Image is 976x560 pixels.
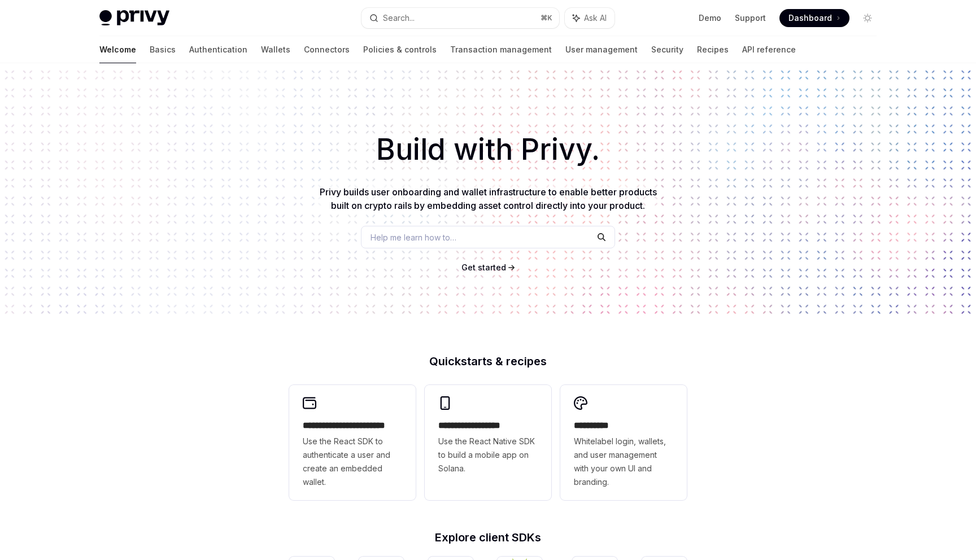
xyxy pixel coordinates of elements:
span: Use the React SDK to authenticate a user and create an embedded wallet. [303,435,402,489]
a: **** *****Whitelabel login, wallets, and user management with your own UI and branding. [560,385,687,500]
span: Dashboard [788,12,832,24]
a: Welcome [99,36,136,63]
span: Whitelabel login, wallets, and user management with your own UI and branding. [574,435,673,489]
h2: Explore client SDKs [289,532,687,543]
a: Transaction management [450,36,552,63]
a: Security [651,36,683,63]
a: Get started [461,262,506,273]
a: Recipes [697,36,729,63]
a: User management [565,36,638,63]
span: Get started [461,262,506,272]
a: Dashboard [779,9,849,27]
div: Search... [383,11,415,25]
h1: Build with Privy. [18,128,958,172]
a: Wallets [261,36,290,63]
h2: Quickstarts & recipes [289,356,687,367]
span: Use the React Native SDK to build a mobile app on Solana. [438,435,538,475]
button: Ask AI [565,8,615,28]
span: Ask AI [584,12,607,24]
a: Basics [150,36,176,63]
a: Support [735,12,766,24]
a: API reference [742,36,796,63]
img: light logo [99,10,169,26]
a: Policies & controls [363,36,437,63]
a: Authentication [189,36,247,63]
button: Toggle dark mode [859,9,877,27]
span: Privy builds user onboarding and wallet infrastructure to enable better products built on crypto ... [320,186,657,211]
a: Demo [699,12,721,24]
span: ⌘ K [541,14,552,23]
a: Connectors [304,36,350,63]
span: Help me learn how to… [371,231,456,243]
a: **** **** **** ***Use the React Native SDK to build a mobile app on Solana. [425,385,551,500]
button: Search...⌘K [361,8,559,28]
